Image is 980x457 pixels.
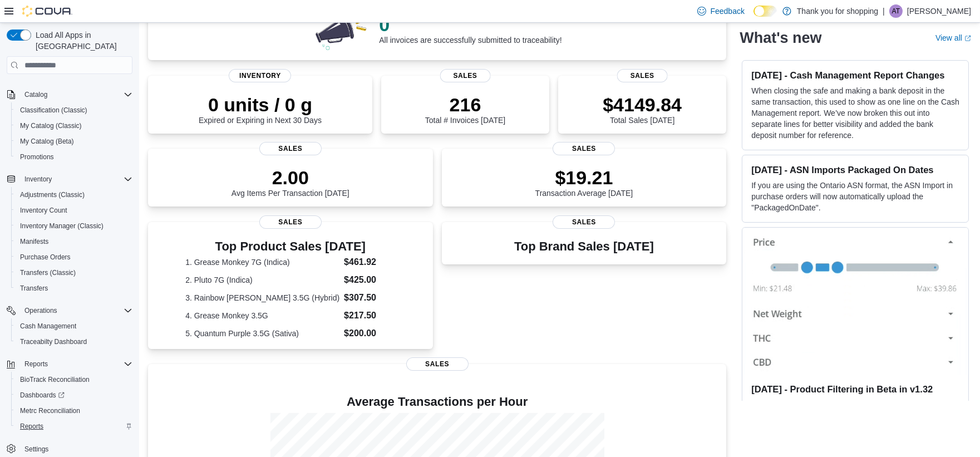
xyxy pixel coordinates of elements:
dd: $307.50 [344,291,395,304]
dt: 1. Grease Monkey 7G (Indica) [185,257,339,268]
a: Traceabilty Dashboard [16,335,91,348]
p: When closing the safe and making a bank deposit in the same transaction, this used to show as one... [751,85,959,141]
dt: 2. Pluto 7G (Indica) [185,274,339,286]
dt: 5. Quantum Purple 3.5G (Sativa) [185,328,339,339]
a: Inventory Manager (Classic) [16,219,108,233]
div: Total Sales [DATE] [603,94,682,125]
span: Feedback [711,6,745,17]
span: Dark Mode [754,17,754,17]
button: Inventory Manager (Classic) [11,218,137,234]
a: Adjustments (Classic) [16,188,89,202]
button: Reports [11,419,137,434]
span: Manifests [16,235,132,248]
p: 0 [379,13,562,36]
span: Promotions [20,153,54,161]
button: Inventory Count [11,203,137,218]
h2: What's new [740,29,821,47]
a: Cash Management [16,320,81,333]
button: Cash Management [11,318,137,334]
h3: Top Product Sales [DATE] [185,240,395,253]
button: BioTrack Reconciliation [11,372,137,387]
span: Sales [406,357,469,371]
span: BioTrack Reconciliation [20,375,90,384]
span: Operations [24,306,57,315]
span: Purchase Orders [20,253,71,262]
button: Settings [2,441,137,457]
a: Purchase Orders [16,250,75,264]
span: Settings [20,442,132,456]
span: Promotions [16,150,132,164]
span: Sales [440,69,491,82]
span: Inventory Count [16,204,132,217]
div: Total # Invoices [DATE] [425,94,505,125]
p: $4149.84 [603,94,682,116]
span: Catalog [20,88,132,101]
button: Inventory [2,171,137,187]
span: My Catalog (Beta) [16,135,132,148]
dt: 4. Grease Monkey 3.5G [185,310,339,321]
h4: Average Transactions per Hour [157,395,717,409]
p: 2.00 [232,166,349,189]
span: Classification (Classic) [16,104,132,117]
input: Dark Mode [754,6,777,17]
div: Expired or Expiring in Next 30 Days [199,94,322,125]
img: 0 [313,7,371,51]
p: | [883,4,885,18]
div: All invoices are successfully submitted to traceability! [379,13,562,45]
a: Reports [16,420,48,433]
span: Sales [617,69,668,82]
button: My Catalog (Beta) [11,134,137,149]
a: My Catalog (Beta) [16,135,78,148]
span: Classification (Classic) [20,106,87,115]
h3: Top Brand Sales [DATE] [514,240,654,253]
span: Traceabilty Dashboard [20,337,87,346]
div: Transaction Average [DATE] [535,166,633,198]
a: BioTrack Reconciliation [16,373,94,386]
div: Avg Items Per Transaction [DATE] [232,166,349,198]
span: Reports [20,422,43,431]
a: Transfers [16,282,52,295]
a: Classification (Classic) [16,104,92,117]
button: Purchase Orders [11,249,137,265]
a: Dashboards [11,387,137,403]
span: Sales [259,142,322,155]
span: Catalog [24,90,47,99]
span: Transfers (Classic) [16,266,132,279]
svg: External link [964,35,971,42]
p: [PERSON_NAME] [907,4,971,18]
a: Inventory Count [16,204,72,217]
button: My Catalog (Classic) [11,118,137,134]
span: My Catalog (Classic) [20,121,82,130]
button: Catalog [2,87,137,102]
button: Operations [20,304,62,317]
span: Dashboards [20,391,65,400]
p: $19.21 [535,166,633,189]
h3: [DATE] - ASN Imports Packaged On Dates [751,164,959,175]
span: Sales [553,142,615,155]
button: Metrc Reconciliation [11,403,137,419]
span: Inventory Count [20,206,67,215]
span: Transfers [16,282,132,295]
span: Adjustments (Classic) [16,188,132,202]
div: Alfred Torres [889,4,903,18]
button: Transfers [11,281,137,296]
dd: $461.92 [344,255,395,269]
span: Cash Management [16,320,132,333]
span: Inventory [229,69,291,82]
span: Traceabilty Dashboard [16,335,132,348]
h3: [DATE] - Cash Management Report Changes [751,70,959,81]
span: Reports [20,357,132,371]
span: Load All Apps in [GEOGRAPHIC_DATA] [31,30,132,52]
span: Dashboards [16,389,132,402]
span: BioTrack Reconciliation [16,373,132,386]
img: Cova [22,6,72,17]
span: Reports [24,360,48,368]
span: Adjustments (Classic) [20,190,85,199]
span: Sales [259,215,322,229]
h3: [DATE] - Product Filtering in Beta in v1.32 [751,384,959,395]
span: Reports [16,420,132,433]
span: Purchase Orders [16,250,132,264]
span: Metrc Reconciliation [20,406,80,415]
span: Transfers (Classic) [20,268,76,277]
span: Operations [20,304,132,317]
